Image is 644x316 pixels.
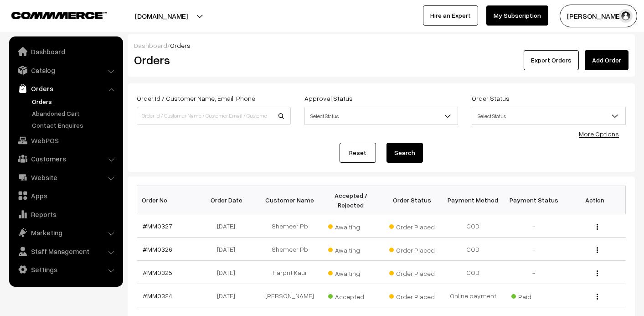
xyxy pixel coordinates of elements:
span: Awaiting [328,220,374,232]
td: [DATE] [198,284,259,307]
h2: Orders [134,53,290,67]
a: Abandoned Cart [30,109,120,118]
label: Approval Status [304,93,353,103]
img: Menu [597,224,598,230]
img: Menu [597,294,598,300]
div: / [134,41,629,50]
a: Reset [340,143,376,163]
a: Marketing [11,224,120,241]
span: Orders [170,41,191,49]
td: [DATE] [198,238,259,261]
img: user [619,9,633,23]
a: Hire an Expert [423,5,478,26]
button: [PERSON_NAME]… [560,5,637,27]
img: COMMMERCE [11,12,107,19]
span: Select Status [472,107,626,125]
a: More Options [579,130,619,138]
a: #MM0326 [143,245,172,253]
span: Order Placed [389,220,435,232]
img: Menu [597,270,598,276]
a: Orders [30,97,120,106]
td: Shemeer Pb [259,214,320,238]
td: Harprit Kaur [259,261,320,284]
a: Customers [11,150,120,167]
label: Order Status [472,93,510,103]
span: Order Placed [389,290,435,301]
a: #MM0324 [143,292,172,300]
span: Accepted [328,290,374,301]
a: COMMMERCE [11,9,91,20]
a: Website [11,169,120,186]
a: Staff Management [11,243,120,259]
span: Select Status [305,108,458,124]
a: Apps [11,187,120,204]
span: Awaiting [328,243,374,255]
td: COD [443,214,504,238]
a: Settings [11,261,120,278]
td: Online payment [443,284,504,307]
a: #MM0325 [143,269,172,276]
a: WebPOS [11,132,120,149]
td: [PERSON_NAME] [259,284,320,307]
img: Menu [597,247,598,253]
a: Reports [11,206,120,223]
a: My Subscription [486,5,548,26]
th: Payment Method [443,186,504,214]
input: Order Id / Customer Name / Customer Email / Customer Phone [137,107,291,125]
label: Order Id / Customer Name, Email, Phone [137,93,255,103]
th: Order No [137,186,198,214]
td: [DATE] [198,214,259,238]
th: Customer Name [259,186,320,214]
th: Payment Status [504,186,565,214]
button: Export Orders [524,50,579,70]
a: Add Order [585,50,629,70]
td: - [504,214,565,238]
a: Dashboard [11,43,120,60]
th: Order Date [198,186,259,214]
a: Catalog [11,62,120,78]
span: Paid [511,290,557,301]
span: Select Status [304,107,459,125]
a: Dashboard [134,41,167,49]
td: COD [443,238,504,261]
td: COD [443,261,504,284]
th: Order Status [381,186,443,214]
td: [DATE] [198,261,259,284]
a: #MM0327 [143,222,172,230]
span: Order Placed [389,266,435,278]
a: Contact Enquires [30,120,120,130]
a: Orders [11,80,120,97]
th: Action [565,186,626,214]
button: [DOMAIN_NAME] [103,5,220,27]
span: Select Status [472,108,625,124]
td: - [504,238,565,261]
button: Search [386,143,423,163]
td: - [504,261,565,284]
span: Order Placed [389,243,435,255]
td: Shemeer Pb [259,238,320,261]
span: Awaiting [328,266,374,278]
th: Accepted / Rejected [320,186,381,214]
